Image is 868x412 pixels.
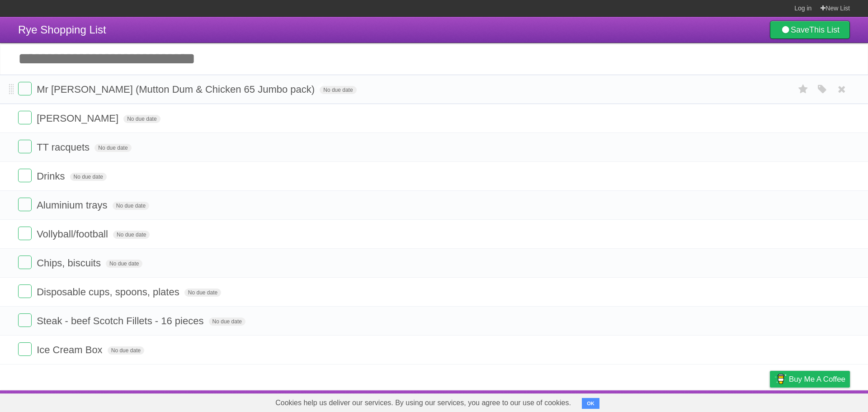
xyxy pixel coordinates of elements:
a: About [650,393,669,410]
label: Done [18,256,32,269]
a: Buy me a coffee [770,371,850,388]
span: Ice Cream Box [37,344,105,355]
label: Star task [795,82,812,97]
label: Done [18,169,32,182]
span: Aluminium trays [37,199,109,211]
img: Buy me a coffee [774,371,787,387]
span: Chips, biscuits [37,257,103,269]
span: No due date [113,202,149,210]
span: Drinks [37,170,67,182]
span: [PERSON_NAME] [37,113,121,124]
label: Done [18,227,32,240]
label: Done [18,140,32,153]
span: No due date [70,173,107,181]
span: Mr [PERSON_NAME] (Mutton Dum & Chicken 65 Jumbo pack) [37,84,317,95]
button: OK [582,398,599,409]
label: Done [18,82,32,95]
span: No due date [184,289,221,297]
span: No due date [106,260,142,268]
label: Done [18,111,32,124]
span: Cookies help us deliver our services. By using our services, you agree to our use of cookies. [266,394,580,412]
a: Developers [679,393,716,410]
label: Done [18,198,32,211]
span: Rye Shopping List [18,24,106,36]
a: Terms [727,393,747,410]
a: Suggest a feature [793,393,850,410]
label: Done [18,313,32,327]
span: No due date [108,346,144,355]
span: No due date [320,86,356,94]
span: Disposable cups, spoons, plates [37,286,182,298]
span: Vollyball/football [37,228,110,240]
label: Done [18,342,32,356]
span: Buy me a coffee [789,371,845,387]
span: No due date [94,144,131,152]
span: No due date [123,115,160,123]
span: Steak - beef Scotch Fillets - 16 pieces [37,315,206,327]
span: No due date [113,231,150,239]
label: Done [18,284,32,298]
span: TT racquets [37,142,92,153]
span: No due date [209,317,245,326]
a: SaveThis List [770,21,850,39]
a: Privacy [758,393,782,410]
b: This List [809,25,840,34]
